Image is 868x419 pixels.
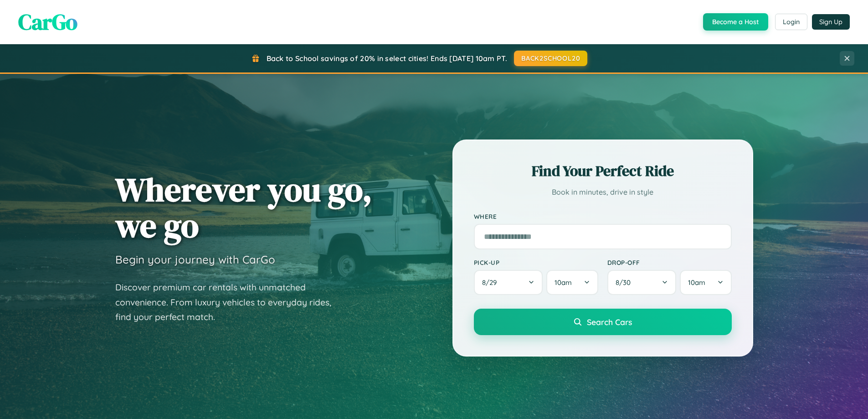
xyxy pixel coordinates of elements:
button: Become a Host [703,13,768,31]
span: 10am [688,278,705,287]
button: 8/30 [607,270,677,295]
button: Sign Up [812,14,850,30]
span: Back to School savings of 20% in select cities! Ends [DATE] 10am PT. [267,54,507,63]
span: 8 / 29 [482,278,501,287]
h3: Begin your journey with CarGo [115,253,275,266]
button: 10am [546,270,598,295]
span: 10am [555,278,572,287]
h2: Find Your Perfect Ride [474,161,732,181]
h1: Wherever you go, we go [115,171,372,243]
button: 10am [680,270,731,295]
label: Drop-off [607,259,732,266]
span: 8 / 30 [616,278,635,287]
p: Book in minutes, drive in style [474,186,732,199]
button: BACK2SCHOOL20 [514,51,587,66]
button: 8/29 [474,270,543,295]
label: Pick-up [474,259,598,266]
label: Where [474,212,732,220]
span: Search Cars [587,317,632,327]
span: CarGo [18,7,77,37]
button: Search Cars [474,309,732,335]
button: Login [775,14,807,30]
p: Discover premium car rentals with unmatched convenience. From luxury vehicles to everyday rides, ... [115,280,343,325]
